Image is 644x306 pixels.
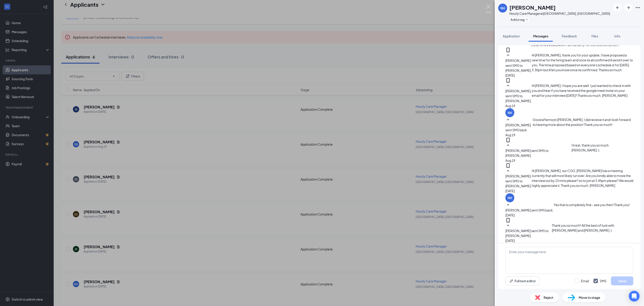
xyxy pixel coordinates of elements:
[503,34,520,38] span: Application
[505,149,549,157] span: [PERSON_NAME] sent SMS to [PERSON_NAME].
[505,163,511,168] svg: MobileSms
[505,229,549,238] span: [PERSON_NAME] sent SMS to [PERSON_NAME].
[505,238,515,243] span: [DATE]
[552,223,614,232] span: Thank you so much!! All the best of luck with [PERSON_NAME] and [PERSON_NAME] :)
[533,118,631,127] span: Good afternoon [PERSON_NAME]. I did receive it and I look forward to hearing more about the posit...
[505,202,511,208] svg: SmallChevronUp
[626,5,631,10] svg: ArrowRight
[505,143,511,148] svg: SmallChevronUp
[505,188,515,193] span: [DATE]
[505,276,540,285] button: Full text editorPen
[505,137,511,143] svg: MobileSms
[544,295,553,300] span: Reject
[562,34,577,38] span: Feedback
[532,84,631,97] span: Hi [PERSON_NAME], I hope you are well. I just wanted to check in with you and hear if you have re...
[635,5,640,10] svg: Ellipses
[611,276,633,285] button: Send
[533,34,548,38] span: Messages
[505,47,511,53] svg: MobileSms
[624,4,632,12] button: ArrowRight
[505,123,531,132] span: [PERSON_NAME] sent SMS back.
[505,168,511,174] svg: SmallChevronUp
[505,174,532,188] span: [PERSON_NAME] sent SMS to [PERSON_NAME].
[509,4,556,11] h1: [PERSON_NAME]
[615,5,620,10] svg: ArrowLeftNew
[505,132,515,137] span: Aug 19
[508,110,512,115] div: NH
[500,6,505,10] div: NH
[532,169,633,187] span: Hi [PERSON_NAME], our COO, [PERSON_NAME] has a meeting currently that will most likely run over. ...
[505,73,515,78] span: [DATE]
[525,18,528,21] svg: Plus
[505,117,511,123] svg: SmallChevronUp
[509,17,529,22] button: PlusAdd a tag
[505,78,511,83] svg: MobileSms
[508,196,512,200] div: NH
[505,83,511,88] svg: SmallChevronUp
[579,295,600,300] span: Move to stage
[614,34,620,38] span: Info
[505,89,532,103] span: [PERSON_NAME] sent SMS to [PERSON_NAME].
[505,103,515,108] span: Aug 19
[505,58,532,72] span: [PERSON_NAME] sent SMS to [PERSON_NAME].
[591,34,598,38] span: Files
[614,4,622,12] button: ArrowLeftNew
[505,213,515,218] span: [DATE]
[505,53,511,58] svg: SmallChevronUp
[572,143,609,152] span: Great, thank you so much [PERSON_NAME] :)
[505,218,511,223] svg: MobileSms
[505,158,515,163] span: Aug 19
[554,203,630,207] span: Yes that is completely fine - see you then! Thank you!
[505,208,554,212] span: [PERSON_NAME] sent SMS back.
[629,291,640,302] div: Open Intercom Messenger
[509,279,514,283] svg: Pen
[505,223,511,228] svg: SmallChevronUp
[532,53,633,72] span: Hi [PERSON_NAME], thank you for your update, I have proposed a new time for the hiring team and o...
[509,11,610,16] div: Hourly Care Manager at [GEOGRAPHIC_DATA], [GEOGRAPHIC_DATA]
